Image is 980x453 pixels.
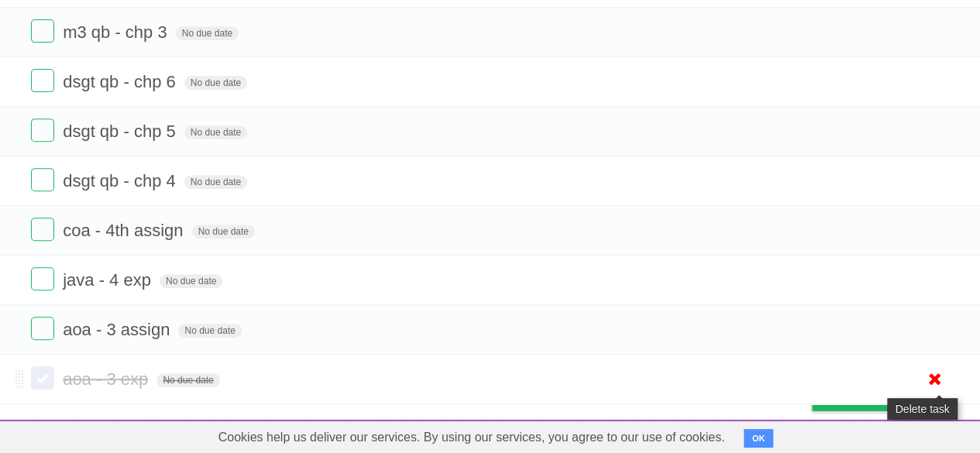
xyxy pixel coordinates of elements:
span: No due date [178,324,241,338]
span: No due date [184,76,247,90]
span: No due date [176,26,239,40]
span: Cookies help us deliver our services. By using our services, you agree to our use of cookies. [203,422,741,453]
label: Done [31,317,54,340]
span: m3 qb - chp 3 [63,22,171,42]
span: No due date [156,373,219,387]
span: aoa - 3 exp [63,369,152,389]
span: No due date [184,175,247,189]
button: OK [744,429,774,448]
span: java - 4 exp [63,270,155,290]
label: Done [31,69,54,92]
label: Done [31,168,54,191]
span: No due date [192,225,255,239]
label: Done [31,19,54,43]
span: coa - 4th assign [63,221,187,240]
span: No due date [160,274,222,288]
span: Buy me a coffee [844,383,941,410]
label: Done [31,366,54,390]
span: dsgt qb - chp 4 [63,171,180,190]
span: dsgt qb - chp 6 [63,72,180,91]
label: Done [31,218,54,241]
span: No due date [184,125,247,139]
span: aoa - 3 assign [63,320,174,339]
label: Done [31,267,54,290]
label: Done [31,118,54,142]
span: dsgt qb - chp 5 [63,122,180,141]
